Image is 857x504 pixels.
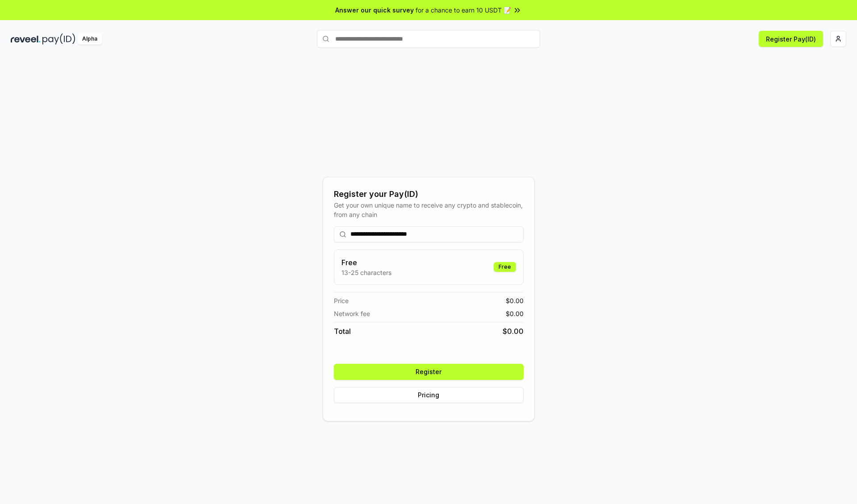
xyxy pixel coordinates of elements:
[334,200,524,219] div: Get your own unique name to receive any crypto and stablecoin, from any chain
[77,33,102,45] div: Alpha
[334,364,524,380] button: Register
[11,33,41,45] img: reveel_dark
[334,188,524,200] div: Register your Pay(ID)
[334,309,370,318] span: Network fee
[506,296,524,305] span: $ 0.00
[494,262,516,272] div: Free
[334,326,351,337] span: Total
[341,257,391,268] h3: Free
[335,5,414,15] span: Answer our quick survey
[341,268,391,277] p: 13-25 characters
[334,296,349,305] span: Price
[759,31,823,47] button: Register Pay(ID)
[416,5,511,15] span: for a chance to earn 10 USDT 📝
[42,33,75,45] img: pay_id
[506,309,524,318] span: $ 0.00
[334,387,524,403] button: Pricing
[503,326,524,337] span: $ 0.00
